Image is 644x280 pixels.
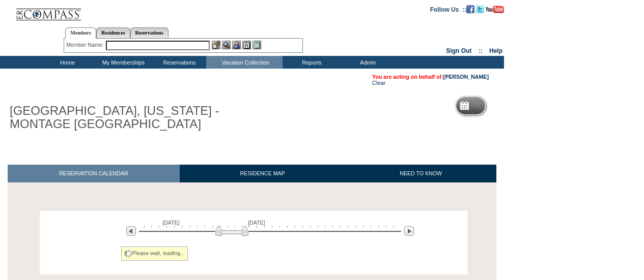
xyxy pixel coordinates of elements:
a: Follow us on Twitter [476,6,484,12]
a: Sign Out [446,47,471,54]
a: Help [489,47,502,54]
div: Member Name: [66,41,105,49]
div: Please wait, loading... [121,246,188,261]
span: :: [479,47,483,54]
a: NEED TO KNOW [345,165,496,182]
a: Reservations [130,27,169,38]
a: RESERVATION CALENDAR [8,165,180,182]
a: Subscribe to our YouTube Channel [486,6,504,12]
img: spinner2.gif [124,250,132,258]
img: Subscribe to our YouTube Channel [486,6,504,13]
a: [PERSON_NAME] [443,74,489,80]
img: View [222,41,231,49]
td: Reports [283,56,339,69]
img: Next [404,226,414,236]
img: Become our fan on Facebook [466,5,474,13]
span: [DATE] [162,220,180,226]
img: b_edit.gif [212,41,220,49]
td: Vacation Collection [206,56,283,69]
a: Residences [96,27,130,38]
a: Become our fan on Facebook [466,6,474,12]
h5: Reservation Calendar [473,103,551,109]
h1: [GEOGRAPHIC_DATA], [US_STATE] - MONTAGE [GEOGRAPHIC_DATA] [8,102,236,133]
td: Home [38,56,94,69]
a: Members [65,27,96,39]
img: Impersonate [232,41,241,49]
span: [DATE] [248,220,265,226]
td: Follow Us :: [430,5,466,13]
a: Clear [372,80,385,86]
img: Previous [126,226,136,236]
a: RESIDENCE MAP [180,165,346,182]
img: Reservations [242,41,251,49]
td: Admin [339,56,395,69]
td: Reservations [150,56,206,69]
span: You are acting on behalf of: [372,74,489,80]
td: My Memberships [94,56,150,69]
img: Follow us on Twitter [476,5,484,13]
img: b_calculator.gif [253,41,261,49]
